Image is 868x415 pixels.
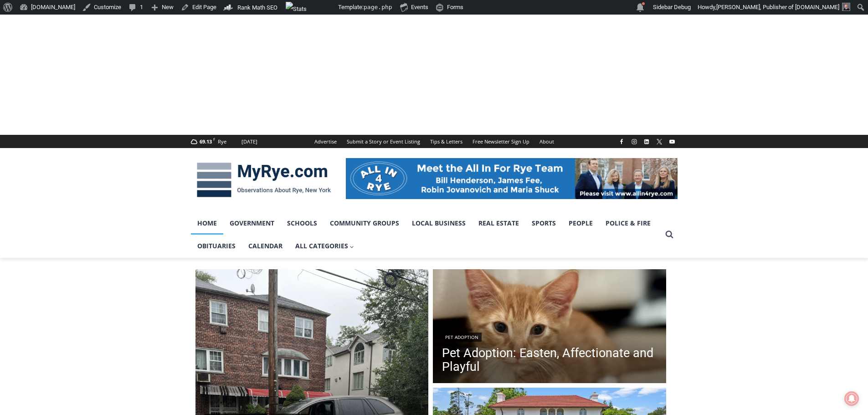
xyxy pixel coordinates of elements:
a: X [654,136,665,147]
img: MyRye.com [191,156,337,204]
a: Real Estate [472,212,525,235]
button: View Search Form [661,226,678,243]
span: All Categories [295,241,354,251]
a: Read More Pet Adoption: Easten, Affectionate and Playful [433,269,666,386]
a: Free Newsletter Sign Up [467,135,534,148]
nav: Primary Navigation [191,212,661,258]
span: [PERSON_NAME], Publisher of [DOMAIN_NAME] [716,4,839,10]
span: 69.13 [200,138,212,145]
a: Instagram [629,136,640,147]
a: Linkedin [641,136,652,147]
a: Advertise [309,135,342,148]
a: Tips & Letters [425,135,467,148]
a: Sports [525,212,562,235]
a: Police & Fire [599,212,657,235]
div: [DATE] [241,138,257,146]
a: About [534,135,559,148]
a: Facebook [616,136,627,147]
a: Calendar [242,235,289,257]
span: F [213,137,215,142]
a: Schools [281,212,324,235]
img: [PHOTO: Easten] [433,269,666,386]
a: Home [191,212,223,235]
img: Views over 48 hours. Click for more Jetpack Stats. [286,2,337,13]
a: Submit a Story or Event Listing [342,135,425,148]
span: Rank Math SEO [237,4,277,11]
a: Pet Adoption [442,333,482,342]
img: All in for Rye [346,158,678,199]
a: Obituaries [191,235,242,257]
a: Local Business [406,212,472,235]
a: Community Groups [324,212,406,235]
nav: Secondary Navigation [309,135,559,148]
div: Rye [218,138,226,146]
a: Pet Adoption: Easten, Affectionate and Playful [442,346,657,374]
a: YouTube [667,136,678,147]
span: page.php [364,4,392,10]
a: People [562,212,599,235]
a: Government [223,212,281,235]
a: All Categories [289,235,361,257]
